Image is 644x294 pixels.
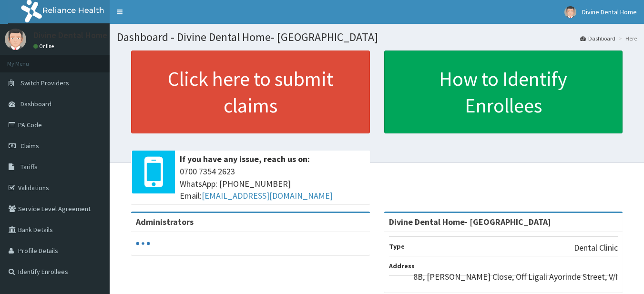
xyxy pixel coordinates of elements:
[33,31,107,40] p: Divine Dental Home
[136,236,150,251] svg: audio-loading
[20,79,69,87] span: Switch Providers
[202,190,333,201] a: [EMAIL_ADDRESS][DOMAIN_NAME]
[389,242,405,251] b: Type
[180,153,310,164] b: If you have any issue, reach us on:
[616,34,637,42] li: Here
[20,142,39,150] span: Claims
[33,43,56,50] a: Online
[580,34,615,42] a: Dashboard
[131,51,370,133] a: Click here to submit claims
[389,262,415,270] b: Address
[582,8,637,16] span: Divine Dental Home
[5,29,26,50] img: User Image
[389,216,551,227] strong: Divine Dental Home- [GEOGRAPHIC_DATA]
[20,162,38,171] span: Tariffs
[117,31,637,43] h1: Dashboard - Divine Dental Home- [GEOGRAPHIC_DATA]
[180,165,365,202] span: 0700 7354 2623 WhatsApp: [PHONE_NUMBER] Email:
[136,216,194,227] b: Administrators
[413,271,618,283] p: 8B, [PERSON_NAME] Close, Off Ligali Ayorinde Street, V/I
[20,100,51,108] span: Dashboard
[574,242,618,254] p: Dental Clinic
[384,51,623,133] a: How to Identify Enrollees
[564,6,576,18] img: User Image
